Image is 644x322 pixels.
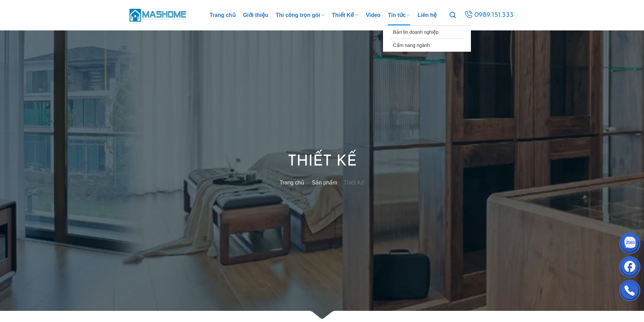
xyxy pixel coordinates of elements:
img: Zalo [620,234,640,254]
span: / [307,180,309,185]
a: Giới thiệu [243,5,268,25]
a: Tin tức [388,5,410,25]
a: Sản phẩm [312,180,337,185]
a: Cẩm nang ngành [393,39,461,52]
a: Trang chủ [280,180,304,185]
a: Thiết Kế [332,5,359,25]
a: Bản tin doanh nghiệp [393,26,461,39]
a: Video [366,5,380,25]
h1: Thiết Kế [280,152,364,172]
a: 0989.151.333 [463,9,515,21]
img: Facebook [620,258,640,278]
img: Phone [620,281,640,302]
span: 0989.151.333 [474,9,514,21]
a: Tìm kiếm [450,8,456,22]
a: Trang chủ [210,5,236,25]
a: Liên hệ [418,5,437,25]
img: MasHome – Tổng Thầu Thiết Kế Và Xây Nhà Trọn Gói [129,8,187,22]
span: / [340,180,342,185]
nav: Thiết Kế [280,179,364,186]
a: Thi công trọn gói [276,5,325,25]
